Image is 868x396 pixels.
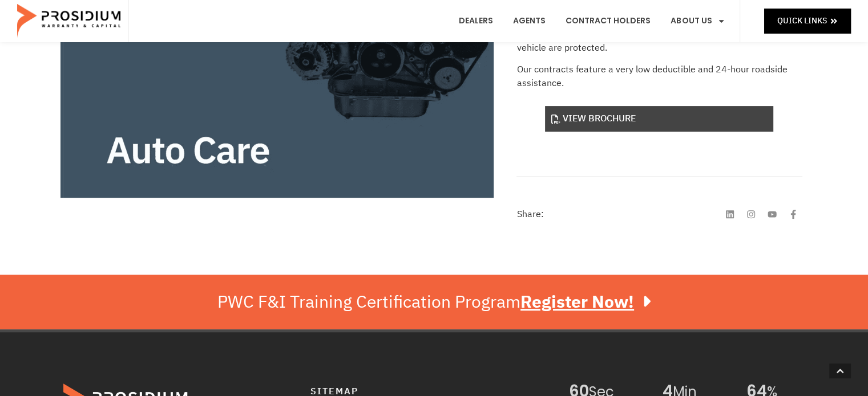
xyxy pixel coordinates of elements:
span: Quick Links [777,14,827,28]
a: View Brochure [545,106,773,132]
div: PWC F&I Training Certification Program [217,292,651,312]
a: Quick Links [764,9,851,33]
u: Register Now! [520,289,634,315]
h4: Share: [516,210,543,219]
p: Our contracts feature a very low deductible and 24-hour roadside assistance. [516,63,802,90]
